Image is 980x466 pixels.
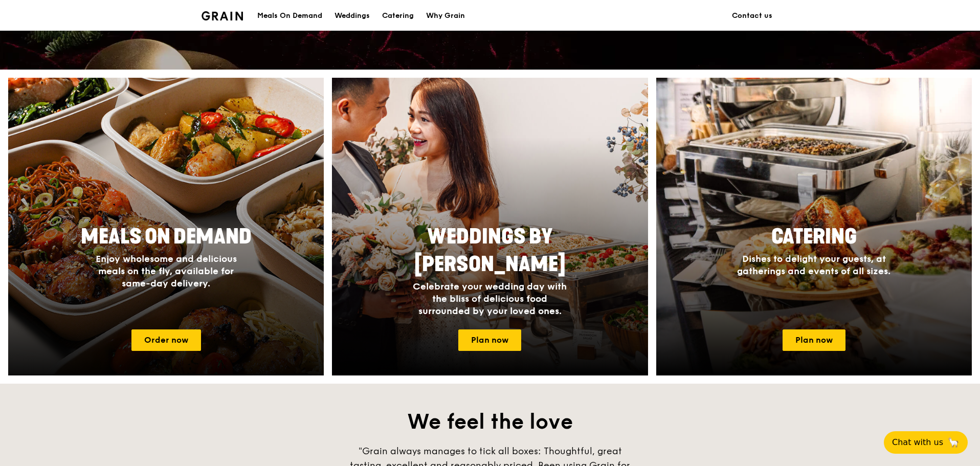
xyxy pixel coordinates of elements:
[947,436,960,449] span: 🦙
[328,1,376,31] a: Weddings
[257,1,322,31] div: Meals On Demand
[656,78,972,375] a: CateringDishes to delight your guests, at gatherings and events of all sizes.Plan now
[884,431,968,454] button: Chat with us🦙
[131,329,201,351] a: Order now
[656,78,972,375] img: catering-card.e1cfaf3e.jpg
[8,78,324,375] a: Meals On DemandEnjoy wholesome and delicious meals on the fly, available for same-day delivery.Or...
[892,436,943,449] span: Chat with us
[458,329,521,351] a: Plan now
[771,225,857,249] span: Catering
[335,1,370,31] div: Weddings
[376,1,420,31] a: Catering
[737,253,890,277] span: Dishes to delight your guests, at gatherings and events of all sizes.
[96,253,237,289] span: Enjoy wholesome and delicious meals on the fly, available for same-day delivery.
[332,78,648,375] a: Weddings by [PERSON_NAME]Celebrate your wedding day with the bliss of delicious food surrounded b...
[81,225,252,249] span: Meals On Demand
[332,78,648,375] img: weddings-card.4f3003b8.jpg
[413,281,567,317] span: Celebrate your wedding day with the bliss of delicious food surrounded by your loved ones.
[783,329,845,351] a: Plan now
[382,1,414,31] div: Catering
[426,1,465,31] div: Why Grain
[414,225,566,277] span: Weddings by [PERSON_NAME]
[202,11,243,20] img: Grain
[420,1,471,31] a: Why Grain
[726,1,778,31] a: Contact us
